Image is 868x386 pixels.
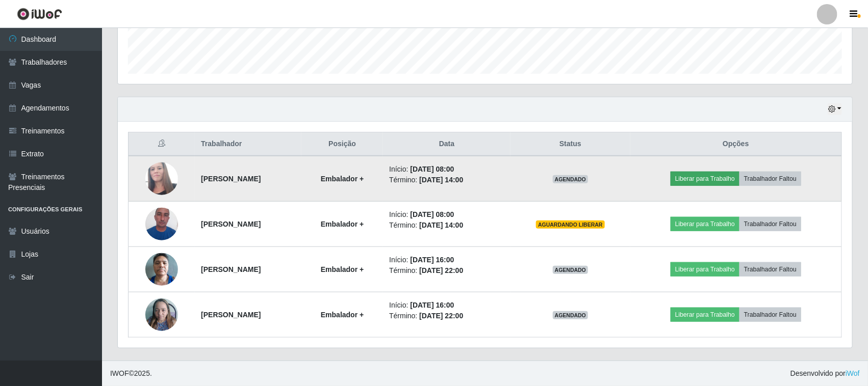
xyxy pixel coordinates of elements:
[389,255,504,265] li: Início:
[201,175,261,183] strong: [PERSON_NAME]
[110,369,129,377] span: IWOF
[389,220,504,231] li: Término:
[419,312,463,320] time: [DATE] 22:00
[389,311,504,321] li: Término:
[419,221,463,229] time: [DATE] 14:00
[321,220,364,228] strong: Embalador +
[321,265,364,273] strong: Embalador +
[739,217,801,231] button: Trabalhador Faltou
[17,8,62,20] img: CoreUI Logo
[790,368,860,379] span: Desenvolvido por
[110,368,152,379] span: © 2025 .
[510,132,630,156] th: Status
[321,175,364,183] strong: Embalador +
[389,175,504,185] li: Término:
[671,262,739,277] button: Liberar para Trabalho
[195,132,301,156] th: Trabalhador
[739,262,801,277] button: Trabalhador Faltou
[739,172,801,186] button: Trabalhador Faltou
[846,369,860,377] a: iWof
[389,209,504,220] li: Início:
[145,293,178,337] img: 1727202109087.jpeg
[410,256,454,264] time: [DATE] 16:00
[201,265,261,273] strong: [PERSON_NAME]
[739,308,801,322] button: Trabalhador Faltou
[410,301,454,309] time: [DATE] 16:00
[419,176,463,184] time: [DATE] 14:00
[410,210,454,218] time: [DATE] 08:00
[671,217,739,231] button: Liberar para Trabalho
[301,132,383,156] th: Posição
[419,266,463,274] time: [DATE] 22:00
[201,311,261,319] strong: [PERSON_NAME]
[553,175,589,183] span: AGENDADO
[630,132,842,156] th: Opções
[410,165,454,173] time: [DATE] 08:00
[389,300,504,311] li: Início:
[553,266,589,274] span: AGENDADO
[201,220,261,228] strong: [PERSON_NAME]
[383,132,510,156] th: Data
[671,172,739,186] button: Liberar para Trabalho
[389,164,504,175] li: Início:
[389,265,504,276] li: Término:
[536,220,605,229] span: AGUARDANDO LIBERAR
[145,151,178,206] img: 1709163979582.jpeg
[145,202,178,245] img: 1728497043228.jpeg
[321,311,364,319] strong: Embalador +
[553,311,589,319] span: AGENDADO
[671,308,739,322] button: Liberar para Trabalho
[145,247,178,291] img: 1720641166740.jpeg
